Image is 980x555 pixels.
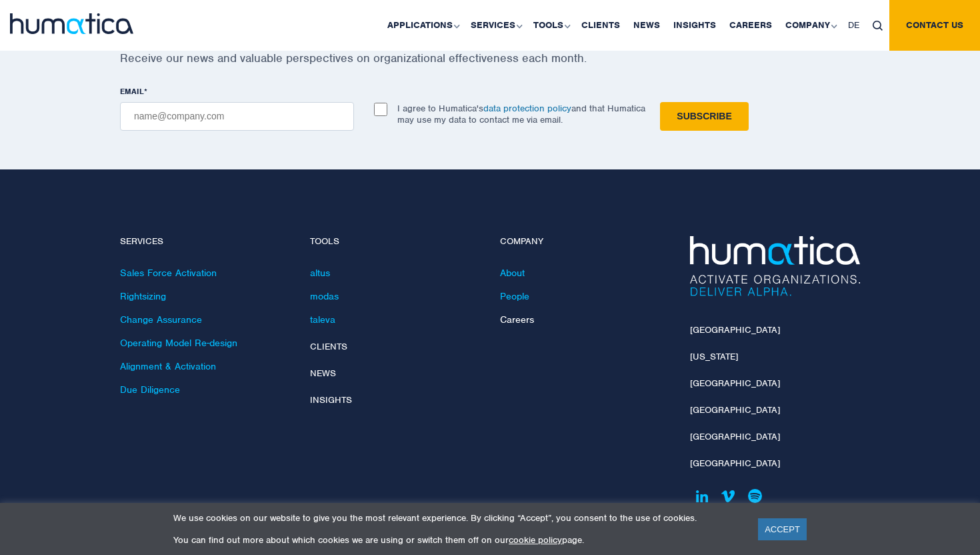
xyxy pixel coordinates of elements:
a: altus [310,267,330,279]
p: You can find out more about which cookies we are using or switch them off on our page. [173,534,741,546]
span: EMAIL [120,86,144,97]
h4: Tools [310,236,480,247]
a: Due Diligence [120,384,180,396]
a: Clients [310,341,347,352]
a: Humatica on Spotify [743,484,767,508]
a: Change Assurance [120,314,202,326]
a: [GEOGRAPHIC_DATA] [690,324,780,336]
a: cookie policy [509,534,562,546]
a: Careers [500,314,534,326]
input: name@company.com [120,102,354,131]
a: Alignment & Activation [120,360,216,372]
p: Receive our news and valuable perspectives on organizational effectiveness each month. [120,51,860,65]
img: search_icon [873,21,883,31]
img: logo [10,13,133,34]
a: Insights [310,394,352,406]
a: Sales Force Activation [120,267,217,279]
span: DE [848,19,859,31]
a: ACCEPT [758,518,807,540]
a: [GEOGRAPHIC_DATA] [690,431,780,442]
a: modas [310,290,339,302]
a: [GEOGRAPHIC_DATA] [690,378,780,389]
input: Subscribe [660,102,748,131]
a: News [310,368,336,379]
a: About [500,267,525,279]
a: [US_STATE] [690,351,738,362]
p: We use cookies on our website to give you the most relevant experience. By clicking “Accept”, you... [173,512,741,524]
h4: Services [120,236,290,247]
a: Humatica on Vimeo [717,484,740,508]
a: [GEOGRAPHIC_DATA] [690,404,780,416]
a: data protection policy [483,103,571,114]
a: Operating Model Re-design [120,337,237,349]
input: I agree to Humatica'sdata protection policyand that Humatica may use my data to contact me via em... [374,103,387,116]
h4: Company [500,236,670,247]
img: Humatica [690,236,860,296]
a: Humatica on Linkedin [690,484,713,508]
a: Rightsizing [120,290,166,302]
p: I agree to Humatica's and that Humatica may use my data to contact me via email. [397,103,645,125]
a: [GEOGRAPHIC_DATA] [690,458,780,469]
a: taleva [310,314,335,326]
a: People [500,290,529,302]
